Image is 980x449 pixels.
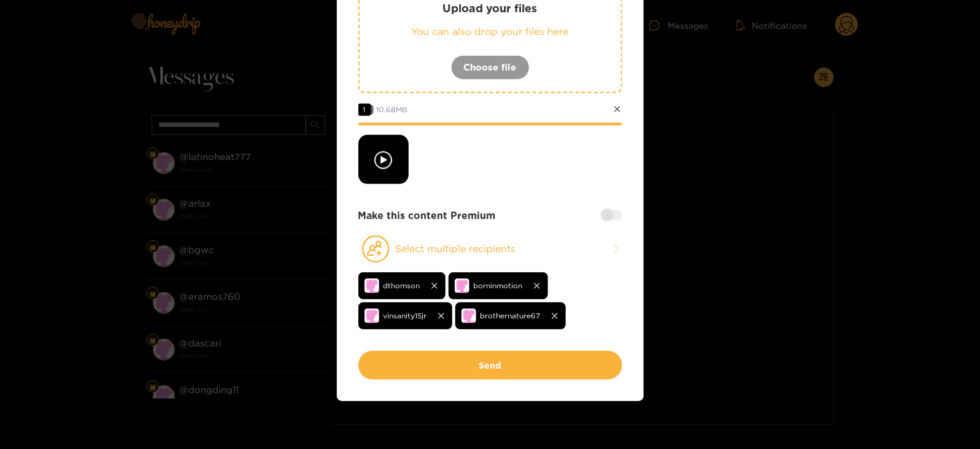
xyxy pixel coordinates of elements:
img: no-avatar.png [365,278,379,293]
p: You can also drop your files here [384,25,596,39]
span: borninmotion [474,278,523,293]
p: Upload your files [384,1,596,15]
img: no-avatar.png [365,309,379,323]
button: Select multiple recipients [358,235,622,263]
span: 1 [358,104,371,116]
strong: Make this content Premium [358,209,496,223]
button: Send [358,351,622,380]
img: no-avatar.png [455,278,469,293]
span: vinsanity15jr [384,309,427,323]
img: no-avatar.png [461,309,476,323]
button: Choose file [451,55,530,80]
span: dthomson [384,278,420,293]
span: brothernature67 [480,309,541,323]
span: 10.68 MB [377,106,408,113]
